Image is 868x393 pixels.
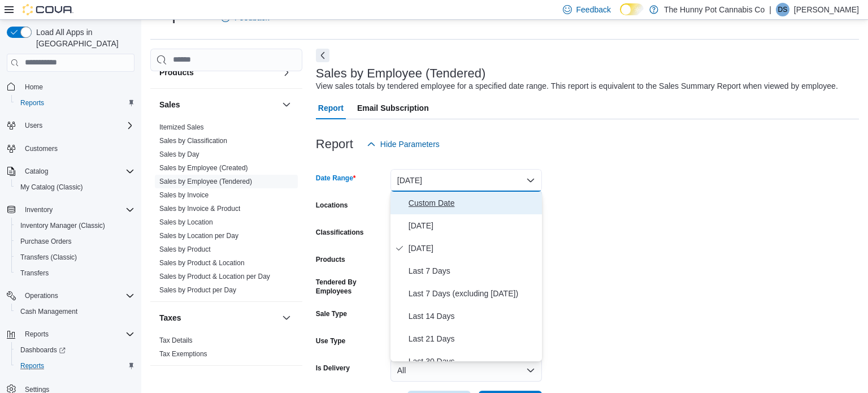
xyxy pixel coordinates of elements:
[16,96,49,110] a: Reports
[150,120,302,301] div: Sales
[159,286,236,295] span: Sales by Product per Day
[20,80,47,94] a: Home
[159,137,227,145] a: Sales by Classification
[159,205,240,213] a: Sales by Invoice & Product
[159,258,245,267] span: Sales by Product & Location
[16,305,82,318] a: Cash Management
[316,49,329,62] button: Next
[159,67,277,78] button: Products
[20,142,62,156] a: Customers
[23,4,73,15] img: Cova
[16,266,53,280] a: Transfers
[159,204,240,213] span: Sales by Invoice & Product
[409,309,537,323] span: Last 14 Days
[159,150,199,159] span: Sales by Day
[20,98,44,107] span: Reports
[20,289,134,303] span: Operations
[159,336,193,345] span: Tax Details
[159,150,199,158] a: Sales by Day
[20,237,72,246] span: Purchase Orders
[280,66,293,79] button: Products
[20,203,57,217] button: Inventory
[159,218,213,226] a: Sales by Location
[16,266,134,280] span: Transfers
[390,359,542,382] button: All
[664,3,765,16] p: The Hunny Pot Cannabis Co
[316,228,364,237] label: Classifications
[32,27,134,49] span: Load All Apps in [GEOGRAPHIC_DATA]
[409,241,537,255] span: [DATE]
[390,169,542,192] button: [DATE]
[150,334,302,365] div: Taxes
[159,272,270,281] span: Sales by Product & Location per Day
[16,235,76,248] a: Purchase Orders
[20,119,134,132] span: Users
[280,98,293,111] button: Sales
[11,179,139,195] button: My Catalog (Classic)
[794,3,859,16] p: [PERSON_NAME]
[409,196,537,210] span: Custom Date
[20,269,49,278] span: Transfers
[20,183,83,192] span: My Catalog (Classic)
[769,3,771,16] p: |
[2,79,139,95] button: Home
[11,95,139,111] button: Reports
[316,309,347,318] label: Sale Type
[280,311,293,325] button: Taxes
[159,336,193,344] a: Tax Details
[316,255,345,264] label: Products
[778,3,788,16] span: DS
[11,234,139,249] button: Purchase Orders
[2,118,139,133] button: Users
[362,133,444,156] button: Hide Parameters
[159,245,211,254] span: Sales by Product
[16,359,49,373] a: Reports
[25,291,58,300] span: Operations
[16,180,88,194] a: My Catalog (Classic)
[159,191,209,200] span: Sales by Invoice
[576,4,611,15] span: Feedback
[2,288,139,304] button: Operations
[159,312,181,323] h3: Taxes
[16,180,134,194] span: My Catalog (Classic)
[409,264,537,278] span: Last 7 Days
[316,201,348,210] label: Locations
[11,218,139,234] button: Inventory Manager (Classic)
[11,265,139,281] button: Transfers
[620,3,644,15] input: Dark Mode
[159,259,245,267] a: Sales by Product & Location
[20,346,66,355] span: Dashboards
[316,174,356,183] label: Date Range
[25,330,49,339] span: Reports
[159,164,248,172] a: Sales by Employee (Created)
[2,326,139,342] button: Reports
[316,336,345,346] label: Use Type
[25,144,58,153] span: Customers
[316,137,353,151] h3: Report
[159,67,194,78] h3: Products
[20,141,134,156] span: Customers
[25,205,53,214] span: Inventory
[20,119,47,132] button: Users
[159,312,277,323] button: Taxes
[20,80,134,94] span: Home
[20,361,44,370] span: Reports
[159,177,252,186] span: Sales by Employee (Tendered)
[159,178,252,185] a: Sales by Employee (Tendered)
[380,139,440,150] span: Hide Parameters
[318,97,344,119] span: Report
[159,99,277,110] button: Sales
[159,231,238,240] span: Sales by Location per Day
[16,343,134,357] span: Dashboards
[316,80,838,92] div: View sales totals by tendered employee for a specified date range. This report is equivalent to t...
[159,123,204,132] span: Itemized Sales
[11,304,139,319] button: Cash Management
[159,99,180,110] h3: Sales
[25,121,42,130] span: Users
[16,219,134,232] span: Inventory Manager (Classic)
[16,219,110,232] a: Inventory Manager (Classic)
[20,289,63,303] button: Operations
[159,273,270,280] a: Sales by Product & Location per Day
[16,251,134,264] span: Transfers (Classic)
